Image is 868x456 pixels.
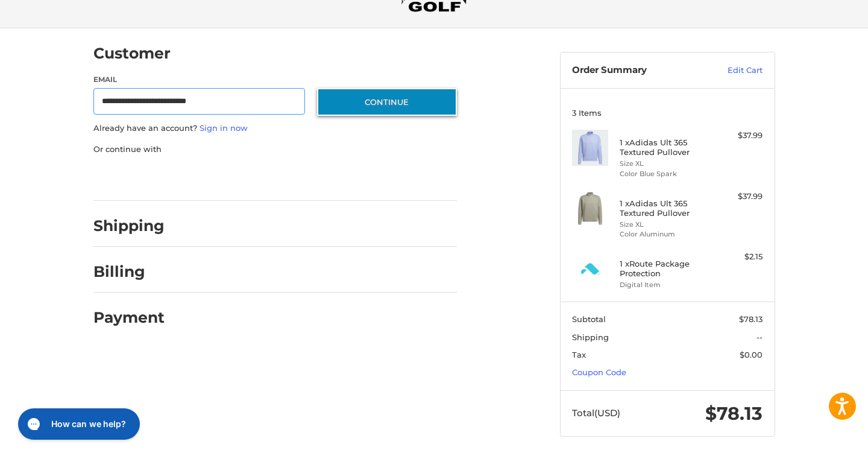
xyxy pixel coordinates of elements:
p: Or continue with [93,144,457,156]
p: Already have an account? [93,122,457,135]
li: Size XL [620,159,712,169]
h2: Customer [93,44,171,63]
label: Email [93,74,306,85]
h4: 1 x Adidas Ult 365 Textured Pullover [620,138,712,157]
h2: Payment [93,308,165,327]
a: Edit Cart [702,65,763,77]
span: Tax [572,350,586,359]
span: Total (USD) [572,407,620,419]
div: $2.15 [715,251,763,263]
div: $37.99 [715,130,763,142]
li: Size XL [620,220,712,230]
div: $37.99 [715,191,763,203]
h2: Shipping [93,217,165,235]
h3: 3 Items [572,108,763,118]
h3: Order Summary [572,65,702,77]
span: -- [756,332,763,342]
iframe: PayPal-paylater [192,167,282,189]
h4: 1 x Adidas Ult 365 Textured Pullover [620,198,712,218]
iframe: PayPal-paypal [89,167,180,189]
span: $78.13 [705,402,763,425]
span: $78.13 [739,314,763,324]
a: Sign in now [200,123,248,133]
button: Continue [317,88,457,116]
h4: 1 x Route Package Protection [620,259,712,279]
li: Color Blue Spark [620,169,712,179]
iframe: PayPal-venmo [294,167,384,189]
li: Digital Item [620,280,712,290]
span: Shipping [572,332,609,342]
span: Subtotal [572,314,606,324]
a: Coupon Code [572,367,626,377]
iframe: Gorgias live chat messenger [12,404,143,444]
span: $0.00 [740,350,763,359]
li: Color Aluminum [620,229,712,239]
h2: Billing [93,262,164,281]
